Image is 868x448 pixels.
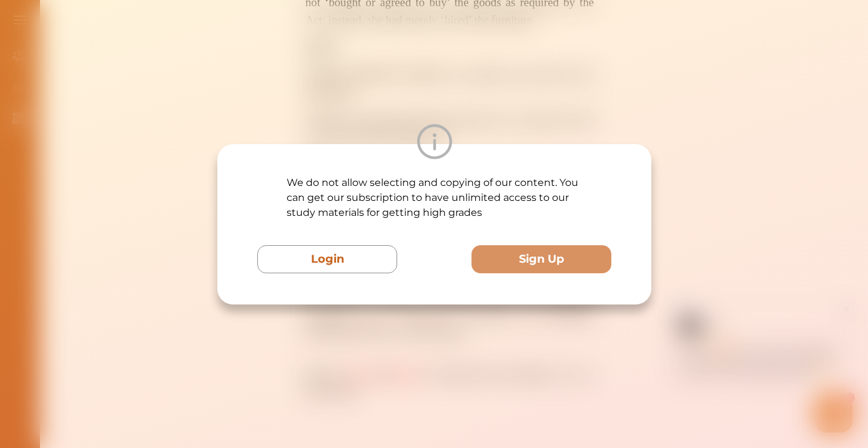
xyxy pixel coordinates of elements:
[249,67,260,79] span: 🌟
[471,245,611,273] button: Sign Up
[109,42,275,79] p: Hey there If you have any questions, I'm here to help! Just text back 'Hi' and choose from the fo...
[141,21,155,33] div: Nini
[149,42,160,55] span: 👋
[257,245,397,273] button: Login
[109,12,133,36] img: Nini
[277,92,287,102] i: 1
[287,175,582,220] p: We do not allow selecting and copying of our content. You can get our subscription to have unlimi...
